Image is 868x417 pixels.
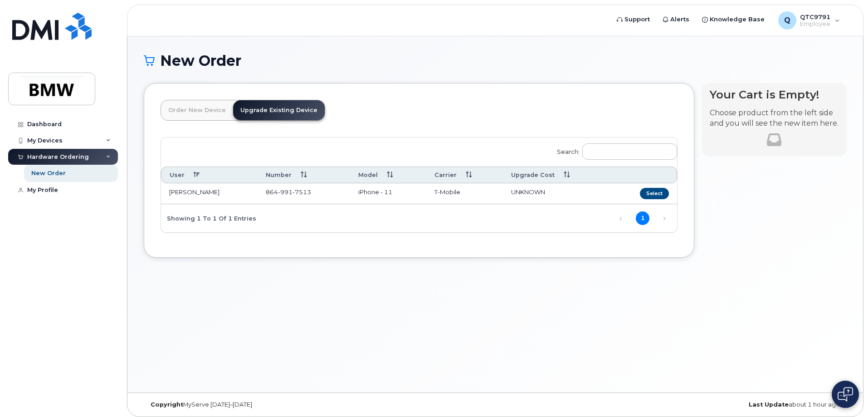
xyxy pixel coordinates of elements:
td: T-Mobile [426,183,503,204]
input: Search: [582,143,677,160]
a: Previous [614,212,628,226]
span: UNKNOWN [511,188,545,196]
strong: Last Update [749,401,789,408]
a: Next [658,212,671,226]
span: 7513 [293,188,311,196]
span: 991 [278,188,293,196]
th: Carrier: activate to sort column ascending [426,167,503,183]
th: Model: activate to sort column ascending [350,167,426,183]
strong: Copyright [151,401,183,408]
a: Order New Device [161,100,233,120]
p: Choose product from the left side and you will see the new item here. [710,108,839,129]
img: Open chat [838,387,853,402]
span: 864 [266,188,311,196]
th: User: activate to sort column descending [161,167,258,183]
div: MyServe [DATE]–[DATE] [144,401,378,408]
h1: New Order [144,53,847,69]
td: [PERSON_NAME] [161,183,258,204]
h4: Your Cart is Empty! [710,88,839,101]
a: Upgrade Existing Device [233,100,325,120]
button: Select [640,188,669,199]
th: Upgrade Cost: activate to sort column ascending [503,167,610,183]
th: Number: activate to sort column ascending [258,167,350,183]
div: about 1 hour ago [612,401,847,408]
label: Search: [551,137,677,163]
div: Showing 1 to 1 of 1 entries [161,210,256,226]
a: 1 [636,211,649,225]
td: iPhone - 11 [350,183,426,204]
